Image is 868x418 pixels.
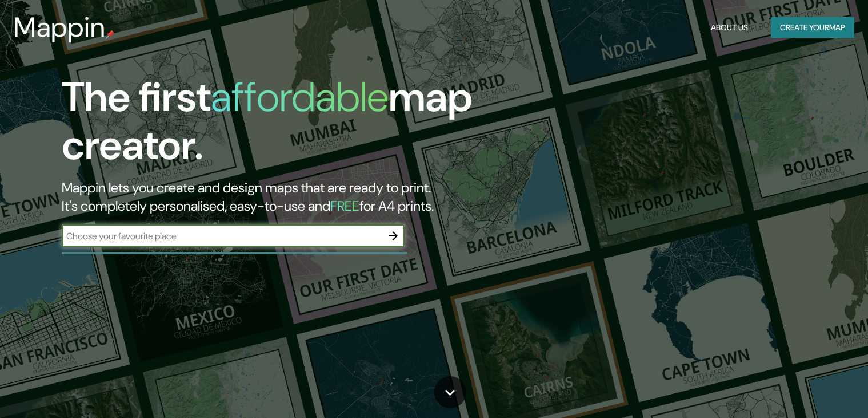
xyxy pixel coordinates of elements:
h3: Mappin [14,11,106,44]
h1: The first map creator. [62,73,496,179]
h1: affordable [211,70,389,124]
button: About Us [706,17,753,38]
h5: FREE [330,197,359,215]
h2: Mappin lets you create and design maps that are ready to print. It's completely personalised, eas... [62,179,496,215]
input: Choose your favourite place [62,230,382,243]
img: mappin-pin [106,30,115,39]
button: Create yourmap [771,17,854,38]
